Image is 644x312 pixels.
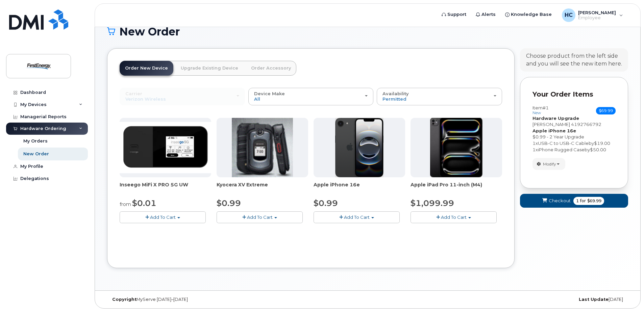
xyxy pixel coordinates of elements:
div: [DATE] [454,297,628,302]
p: Your Order Items [532,89,616,99]
button: Add To Cart [217,211,303,223]
div: Kyocera XV Extreme [217,181,308,195]
small: from [120,201,131,207]
span: $69.99 [587,198,601,204]
small: new [532,110,541,115]
span: iPhone Rugged Case [538,147,585,152]
div: Inseego MiFi X PRO 5G UW [120,181,211,195]
a: Support [437,8,471,21]
span: 1 [576,198,579,204]
div: x by [532,140,616,147]
div: Apple iPhone 16e [314,181,405,195]
a: Order Accessory [246,61,296,76]
span: $19.00 [594,140,610,146]
strong: Apple iPhone 16e [532,128,576,133]
span: 4192766792 [571,122,601,127]
span: Add To Cart [344,214,370,220]
span: [PERSON_NAME] [532,122,570,127]
img: iphone16e.png [335,118,384,177]
span: Device Make [254,91,285,96]
div: MyServe [DATE]–[DATE] [107,297,281,302]
h1: New Order [107,26,628,37]
span: $0.99 [217,198,241,208]
div: Hooven, Charles E [557,8,628,22]
a: Order New Device [120,61,173,76]
div: $0.99 - 2 Year Upgrade [532,134,616,140]
span: Availability [382,91,409,96]
span: #1 [543,105,549,110]
span: $69.99 [596,107,616,114]
button: Add To Cart [411,211,497,223]
span: $0.99 [314,198,338,208]
strong: Last Update [579,297,609,302]
span: Alerts [481,11,496,18]
span: Modify [543,161,556,167]
strong: Hardware Upgrade [532,115,579,121]
button: Availability Permitted [377,88,502,105]
span: All [254,96,260,102]
span: Add To Cart [247,214,273,220]
span: Knowledge Base [511,11,552,18]
span: HC [565,11,573,19]
button: Add To Cart [314,211,400,223]
button: Add To Cart [120,211,206,223]
span: Support [447,11,466,18]
span: Add To Cart [441,214,467,220]
strong: Copyright [112,297,137,302]
div: Apple iPad Pro 11-inch (M4) [411,181,502,195]
img: Inseego.png [120,122,211,173]
button: Checkout 1 for $69.99 [520,194,628,208]
span: Add To Cart [150,214,176,220]
span: 1 [532,140,536,146]
a: Knowledge Base [500,8,556,21]
span: [PERSON_NAME] [578,10,616,15]
span: Checkout [549,198,571,204]
img: ipad_pro_11_m4.png [430,118,482,177]
span: Permitted [382,96,406,102]
iframe: Messenger Launcher [615,283,639,307]
span: Employee [578,15,616,21]
div: Choose product from the left side and you will see the new item here. [526,52,622,68]
span: $50.00 [590,147,606,152]
div: x by [532,147,616,153]
span: for [579,198,587,204]
button: Modify [532,158,565,170]
a: Upgrade Existing Device [175,61,244,76]
span: $0.01 [132,198,156,208]
h3: Item [532,105,549,115]
button: Device Make All [248,88,374,105]
a: Alerts [471,8,500,21]
img: xvextreme.gif [232,118,293,177]
span: 1 [532,147,536,152]
span: USB-C to USB-C Cable [538,140,589,146]
span: $1,099.99 [411,198,454,208]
